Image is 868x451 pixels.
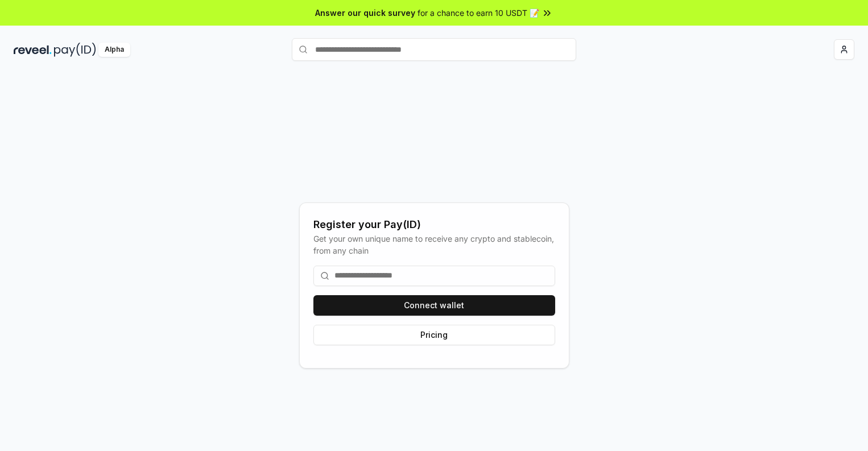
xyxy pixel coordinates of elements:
span: Answer our quick survey [315,7,415,19]
img: pay_id [54,43,96,57]
span: for a chance to earn 10 USDT 📝 [418,7,539,19]
div: Get your own unique name to receive any crypto and stablecoin, from any chain [313,233,555,256]
img: reveel_dark [14,43,52,57]
div: Alpha [98,43,130,57]
button: Pricing [313,325,555,345]
div: Register your Pay(ID) [313,217,555,233]
button: Connect wallet [313,295,555,316]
